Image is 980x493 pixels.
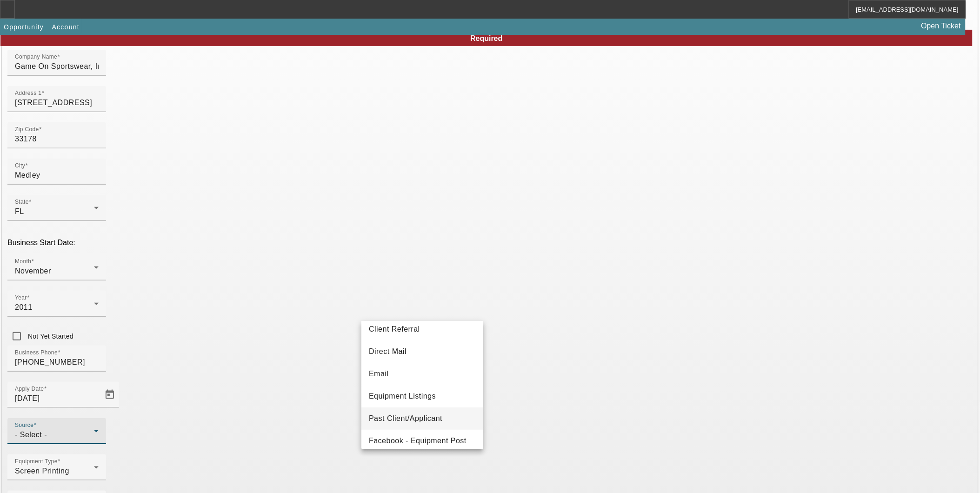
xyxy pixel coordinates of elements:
[369,435,467,446] span: Facebook - Equipment Post
[369,391,436,402] span: Equipment Listings
[369,324,420,335] span: Client Referral
[369,413,442,424] span: Past Client/Applicant
[369,346,407,357] span: Direct Mail
[369,368,389,380] span: Email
